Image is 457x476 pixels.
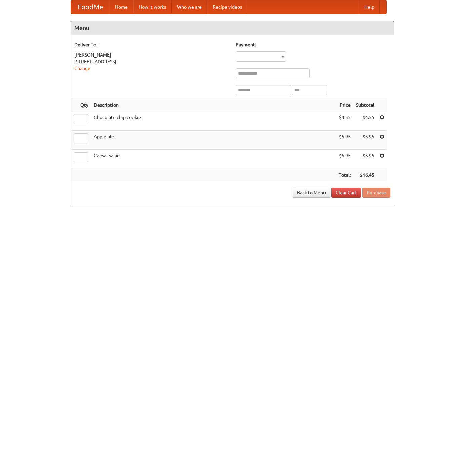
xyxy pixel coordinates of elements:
[353,131,377,150] td: $5.95
[353,99,377,111] th: Subtotal
[71,99,91,111] th: Qty
[236,41,390,48] h5: Payment:
[207,0,247,14] a: Recipe videos
[353,169,377,181] th: $16.45
[331,188,361,198] a: Clear Cart
[336,131,353,150] td: $5.95
[293,188,330,198] a: Back to Menu
[71,0,110,14] a: FoodMe
[91,99,336,111] th: Description
[91,111,336,131] td: Chocolate chip cookie
[74,58,229,65] div: [STREET_ADDRESS]
[71,21,394,35] h4: Menu
[353,150,377,169] td: $5.95
[353,111,377,131] td: $4.55
[336,111,353,131] td: $4.55
[74,66,90,71] a: Change
[359,0,380,14] a: Help
[336,169,353,181] th: Total:
[362,188,390,198] button: Purchase
[91,150,336,169] td: Caesar salad
[91,131,336,150] td: Apple pie
[336,150,353,169] td: $5.95
[110,0,133,14] a: Home
[336,99,353,111] th: Price
[74,51,229,58] div: [PERSON_NAME]
[74,41,229,48] h5: Deliver To:
[133,0,172,14] a: How it works
[172,0,207,14] a: Who we are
